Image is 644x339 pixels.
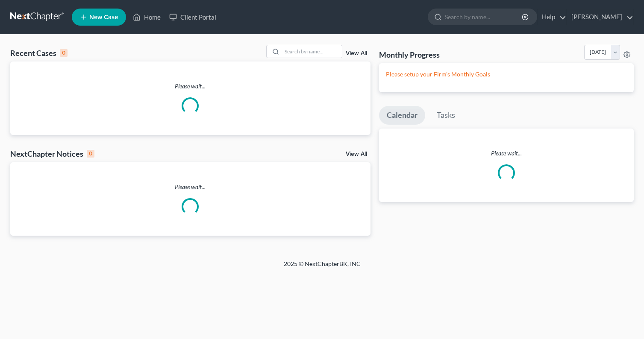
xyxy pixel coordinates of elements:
a: View All [346,50,367,56]
p: Please setup your Firm's Monthly Goals [386,70,627,79]
div: 0 [87,150,94,158]
span: New Case [89,14,118,20]
p: Please wait... [379,149,634,158]
a: Home [129,9,165,25]
div: NextChapter Notices [10,149,94,159]
a: Help [538,9,566,25]
div: Recent Cases [10,48,68,58]
a: [PERSON_NAME] [567,9,633,25]
p: Please wait... [10,183,371,191]
h3: Monthly Progress [379,50,440,60]
div: 0 [60,49,68,57]
p: Please wait... [10,82,371,91]
a: Calendar [379,106,425,125]
input: Search by name... [445,9,523,25]
a: View All [346,151,367,157]
a: Tasks [429,106,463,125]
a: Client Portal [165,9,221,25]
div: 2025 © NextChapterBK, INC [79,260,566,275]
input: Search by name... [282,45,342,58]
